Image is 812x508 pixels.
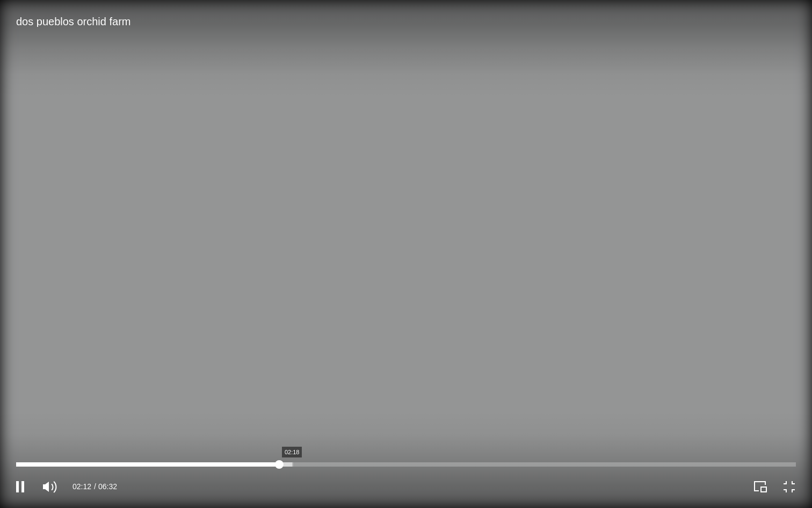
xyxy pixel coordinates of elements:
[16,16,705,27] div: dos pueblos orchid farm
[282,447,302,457] div: 02:18
[73,483,91,490] span: 02:12
[11,477,30,496] button: Pause
[751,477,770,496] button: Play Picture-in-Picture
[780,477,799,496] button: Exit full screen
[40,477,59,496] button: Mute
[94,483,117,490] span: 06:32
